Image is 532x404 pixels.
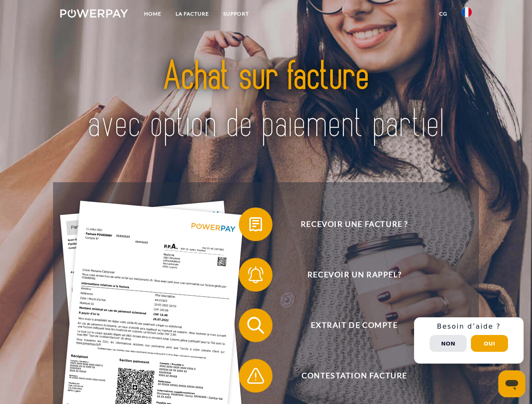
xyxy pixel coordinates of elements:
img: logo-powerpay-white.svg [60,9,128,18]
img: qb_bell.svg [245,264,266,285]
iframe: Bouton de lancement de la fenêtre de messagerie [498,370,525,397]
div: Schnellhilfe [414,317,524,364]
img: qb_search.svg [245,315,266,336]
a: Home [137,6,168,21]
button: Non [430,335,467,352]
a: CG [432,6,454,21]
button: Recevoir une facture ? [239,207,458,241]
span: Contestation Facture [251,359,457,393]
span: Extrait de compte [251,308,457,342]
a: LA FACTURE [168,6,216,21]
h3: Besoin d’aide ? [419,322,519,331]
button: Oui [471,335,508,352]
span: Recevoir un rappel? [251,258,457,292]
a: Support [216,6,256,21]
img: fr [462,7,472,17]
button: Recevoir un rappel? [239,258,458,292]
img: qb_warning.svg [245,365,266,386]
img: title-powerpay_fr.svg [80,40,452,161]
button: Extrait de compte [239,308,458,342]
span: Recevoir une facture ? [251,207,457,241]
img: qb_bill.svg [245,214,266,235]
button: Contestation Facture [239,359,458,393]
